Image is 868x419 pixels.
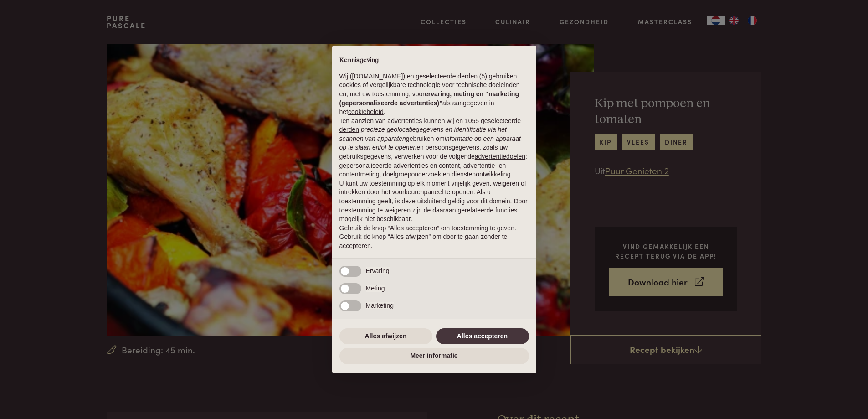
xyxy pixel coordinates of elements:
[339,117,529,179] p: Ten aanzien van advertenties kunnen wij en 1055 geselecteerde gebruiken om en persoonsgegevens, z...
[339,328,432,345] button: Alles afwijzen
[339,72,529,117] p: Wij ([DOMAIN_NAME]) en geselecteerde derden (5) gebruiken cookies of vergelijkbare technologie vo...
[339,348,529,364] button: Meer informatie
[475,152,525,161] button: advertentiedoelen
[348,108,384,115] a: cookiebeleid
[339,126,507,142] em: precieze geolocatiegegevens en identificatie via het scannen van apparaten
[339,57,529,65] h2: Kennisgeving
[339,179,529,224] p: U kunt uw toestemming op elk moment vrijelijk geven, weigeren of intrekken door het voorkeurenpan...
[366,302,394,309] span: Marketing
[339,125,360,134] button: derden
[339,135,521,151] em: informatie op een apparaat op te slaan en/of te openen
[339,90,519,107] strong: ervaring, meting en “marketing (gepersonaliseerde advertenties)”
[339,224,529,251] p: Gebruik de knop “Alles accepteren” om toestemming te geven. Gebruik de knop “Alles afwijzen” om d...
[366,285,385,292] span: Meting
[366,267,390,274] span: Ervaring
[436,328,529,345] button: Alles accepteren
